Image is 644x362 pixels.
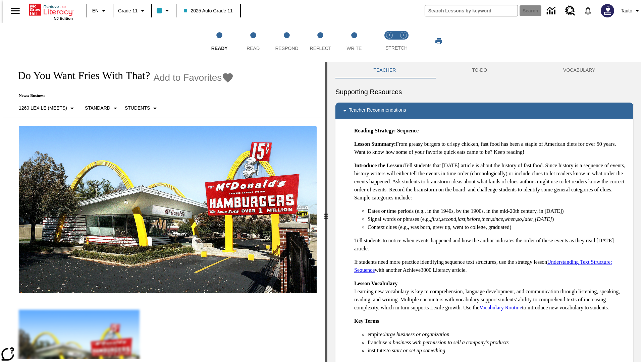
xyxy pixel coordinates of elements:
button: Respond step 3 of 5 [267,23,306,60]
button: VOCABULARY [525,62,633,78]
span: Respond [275,46,298,51]
div: reading [3,62,325,359]
li: Dates or time periods (e.g., in the 1940s, by the 1900s, in the mid-20th century, in [DATE]) [368,207,628,215]
em: last [458,216,465,222]
em: when [504,216,516,222]
li: institute: [368,347,628,355]
a: Data Center [543,2,561,20]
a: Notifications [579,2,597,19]
li: empire: [368,330,628,339]
em: before [467,216,480,222]
em: [DATE] [535,216,552,222]
span: NJ Edition [54,16,73,20]
button: Grade: Grade 11, Select a grade [115,5,149,17]
strong: Introduce the Lesson: [354,163,404,168]
span: STRETCH [385,45,408,51]
h1: Do You Want Fries With That? [11,69,150,82]
em: to start or set up something [386,348,445,353]
em: a business with permission to sell a company's products [389,340,509,345]
button: Add to Favorites - Do You Want Fries With That? [153,72,234,83]
input: search field [425,5,518,16]
strong: Lesson Vocabulary [354,281,397,286]
em: later [523,216,533,222]
text: 1 [388,34,390,37]
span: Write [346,46,362,51]
strong: Reading Strategy: [354,128,396,133]
span: Reflect [310,46,331,51]
a: Understanding Text Structure: Sequence [354,259,612,273]
p: Teacher Recommendations [349,107,406,115]
em: first [431,216,440,222]
button: Profile/Settings [618,5,644,17]
em: large business or organization [384,331,449,337]
a: Resource Center, Will open in new tab [561,2,579,20]
button: Ready step 1 of 5 [200,23,239,60]
img: Avatar [601,4,614,17]
button: Open side menu [5,1,25,21]
button: Stretch Respond step 2 of 2 [394,23,413,60]
div: Press Enter or Spacebar and then press right and left arrow keys to move the slider [325,62,327,362]
button: Select a new avatar [597,2,618,19]
p: From greasy burgers to crispy chicken, fast food has been a staple of American diets for over 50 ... [354,140,628,156]
strong: Lesson Summary: [354,141,396,147]
span: Grade 11 [118,7,138,14]
button: Teacher [335,62,434,78]
em: since [492,216,503,222]
img: One of the first McDonald's stores, with the iconic red sign and golden arches. [19,126,317,294]
div: Instructional Panel Tabs [335,62,633,78]
li: Context clues (e.g., was born, grew up, went to college, graduated) [368,223,628,231]
strong: Key Terms [354,318,379,324]
li: Signal words or phrases (e.g., , , , , , , , , , ) [368,215,628,223]
p: News: Business [11,93,234,98]
p: Tell students to notice when events happened and how the author indicates the order of these even... [354,237,628,253]
p: If students need more practice identifying sequence text structures, use the strategy lesson with... [354,258,628,274]
button: Reflect step 4 of 5 [301,23,340,60]
div: Home [29,2,73,20]
button: Stretch Read step 1 of 2 [380,23,399,60]
p: Tell students that [DATE] article is about the history of fast food. Since history is a sequence ... [354,162,628,202]
strong: Sequence [397,128,419,133]
button: Read step 2 of 5 [233,23,272,60]
text: 2 [402,34,404,37]
button: Select Lexile, 1260 Lexile (Meets) [16,102,79,114]
p: Students [125,105,150,112]
em: then [481,216,491,222]
em: so [517,216,522,222]
span: Ready [211,46,228,51]
button: Scaffolds, Standard [82,102,122,114]
em: second [441,216,456,222]
p: 1260 Lexile (Meets) [19,105,67,112]
p: Learning new vocabulary is key to comprehension, language development, and communication through ... [354,280,628,312]
button: Class color is light blue. Change class color [154,5,174,17]
span: Read [247,46,260,51]
p: Standard [85,105,110,112]
button: TO-DO [434,62,525,78]
div: Teacher Recommendations [335,103,633,119]
button: Language: EN, Select a language [89,5,111,17]
span: Add to Favorites [153,72,222,83]
div: activity [327,62,641,362]
button: Select Student [122,102,162,114]
span: EN [92,7,99,14]
h6: Supporting Resources [335,86,633,97]
li: franchise: [368,339,628,347]
span: Tauto [621,7,632,14]
button: Write step 5 of 5 [335,23,374,60]
span: 2025 Auto Grade 11 [184,7,232,14]
button: Print [428,35,449,47]
a: Vocabulary Routine [479,305,522,310]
